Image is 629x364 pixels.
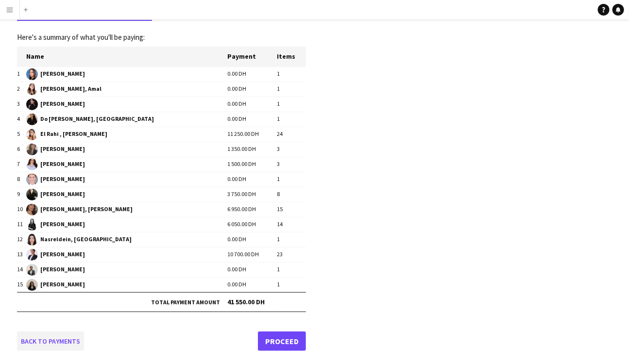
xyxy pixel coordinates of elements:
span: [PERSON_NAME] [26,99,227,110]
td: 1 [277,97,306,112]
td: 0.00 DH [227,97,277,112]
td: 1 [277,66,306,82]
span: [PERSON_NAME] [26,219,227,231]
th: Items [277,47,306,66]
span: [PERSON_NAME] [26,249,227,261]
td: 1 [277,82,306,97]
th: Name [26,47,227,66]
td: 23 [277,247,306,262]
td: 5 [17,127,26,142]
td: 1 [277,262,306,277]
span: [PERSON_NAME] [26,264,227,276]
td: 10 700.00 DH [227,247,277,262]
span: Nasreldein, [GEOGRAPHIC_DATA] [26,234,227,246]
span: Do [PERSON_NAME], [GEOGRAPHIC_DATA] [26,114,227,125]
td: 1 500.00 DH [227,157,277,172]
span: [PERSON_NAME] [26,159,227,170]
td: 9 [17,187,26,202]
td: 13 [17,247,26,262]
td: 3 [277,142,306,157]
td: 7 [17,157,26,172]
td: 41 550.00 DH [227,292,306,312]
span: [PERSON_NAME] [26,68,227,80]
span: [PERSON_NAME] [26,174,227,185]
td: 0.00 DH [227,232,277,247]
td: Total payment amount [17,292,227,312]
a: Proceed [258,331,306,351]
td: 6 950.00 DH [227,202,277,217]
td: 1 [277,277,306,292]
td: 15 [277,202,306,217]
td: 6 [17,142,26,157]
td: 2 [17,82,26,97]
td: 3 [17,97,26,112]
a: Back to payments [17,331,84,351]
td: 4 [17,112,26,127]
td: 1 [277,232,306,247]
span: [PERSON_NAME] [26,144,227,155]
span: [PERSON_NAME], Amal [26,83,227,95]
span: [PERSON_NAME], [PERSON_NAME] [26,204,227,215]
td: 14 [277,217,306,232]
span: El Rahi , [PERSON_NAME] [26,129,227,140]
td: 1 [277,112,306,127]
td: 11 250.00 DH [227,127,277,142]
td: 0.00 DH [227,112,277,127]
td: 3 [277,157,306,172]
span: [PERSON_NAME] [26,279,227,291]
td: 1 350.00 DH [227,142,277,157]
th: Payment [227,47,277,66]
td: 0.00 DH [227,172,277,187]
td: 0.00 DH [227,82,277,97]
td: 0.00 DH [227,66,277,82]
td: 10 [17,202,26,217]
td: 3 750.00 DH [227,187,277,202]
td: 11 [17,217,26,232]
p: Here's a summary of what you'll be paying: [17,33,306,42]
td: 24 [277,127,306,142]
td: 15 [17,277,26,292]
td: 14 [17,262,26,277]
td: 8 [17,172,26,187]
td: 1 [277,172,306,187]
td: 12 [17,232,26,247]
td: 0.00 DH [227,277,277,292]
td: 8 [277,187,306,202]
td: 0.00 DH [227,262,277,277]
td: 6 050.00 DH [227,217,277,232]
td: 1 [17,66,26,82]
span: [PERSON_NAME] [26,189,227,200]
